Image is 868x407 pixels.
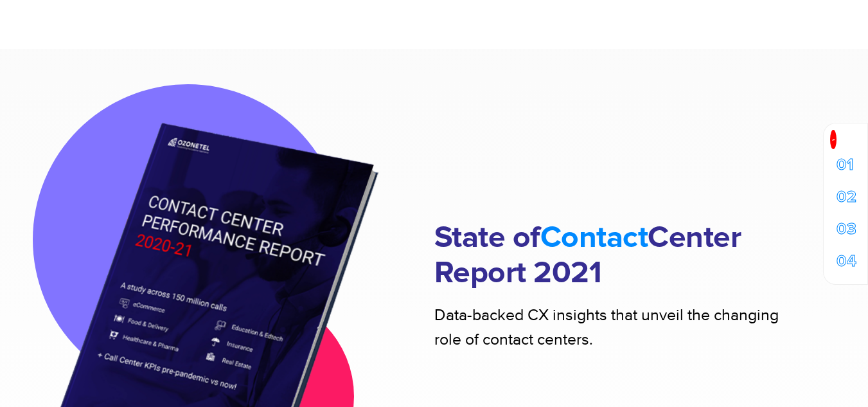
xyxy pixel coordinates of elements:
[830,130,837,149] div: Key Insights
[434,221,836,291] h1: State of Center Report 2021
[832,139,835,141] img: Key Insights
[434,303,796,352] p: Data-backed CX insights that unveil the changing role of contact centers.
[837,159,853,172] a: 01
[837,255,856,268] a: 04
[837,191,856,204] a: 02
[540,222,648,253] strong: Contact
[837,223,856,236] a: 03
